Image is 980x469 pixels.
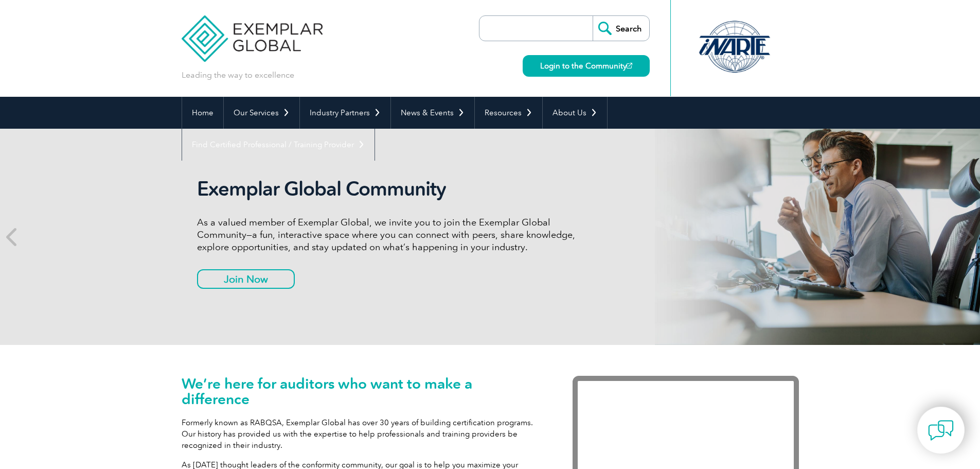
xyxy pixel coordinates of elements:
[627,63,632,68] img: open_square.png
[523,55,650,77] a: Login to the Community
[300,97,390,129] a: Industry Partners
[224,97,299,129] a: Our Services
[475,97,542,129] a: Resources
[928,418,954,443] img: contact-chat.png
[197,216,583,253] p: As a valued member of Exemplar Global, we invite you to join the Exemplar Global Community—a fun,...
[182,70,294,81] p: Leading the way to excellence
[391,97,474,129] a: News & Events
[182,97,223,129] a: Home
[182,376,542,407] h1: We’re here for auditors who want to make a difference
[182,129,375,161] a: Find Certified Professional / Training Provider
[543,97,607,129] a: About Us
[593,16,649,41] input: Search
[197,177,583,201] h2: Exemplar Global Community
[182,417,542,451] p: Formerly known as RABQSA, Exemplar Global has over 30 years of building certification programs. O...
[197,269,295,289] a: Join Now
